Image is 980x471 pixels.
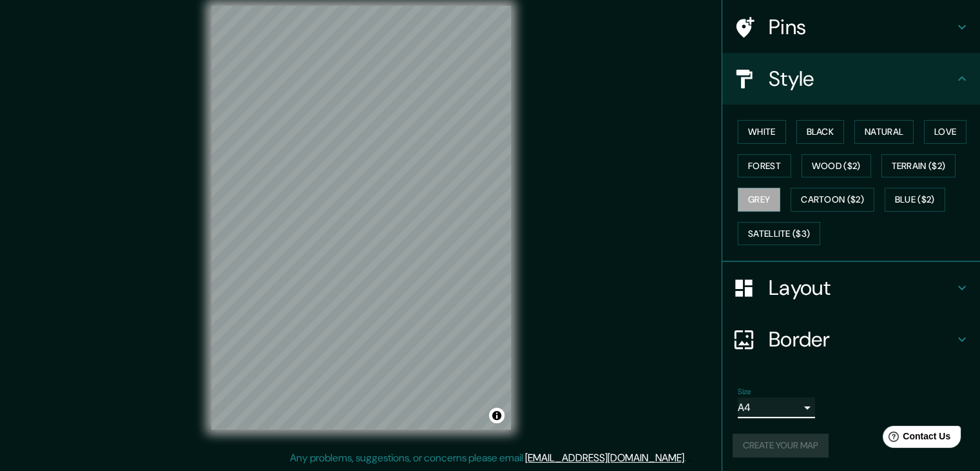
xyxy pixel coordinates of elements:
h4: Layout [769,275,954,301]
div: Style [722,53,980,105]
div: Layout [722,262,980,314]
div: Pins [722,1,980,53]
iframe: Help widget launcher [865,421,966,457]
div: . [688,450,691,466]
h4: Pins [769,14,954,40]
div: . [686,450,688,466]
button: Toggle attribution [489,408,504,423]
h4: Style [769,66,954,92]
button: Blue ($2) [885,188,945,212]
button: Terrain ($2) [881,154,956,178]
button: Love [924,120,966,144]
button: Satellite ($3) [738,222,820,246]
canvas: Map [211,6,511,430]
button: Grey [738,188,780,212]
p: Any problems, suggestions, or concerns please email . [290,450,686,466]
div: A4 [738,397,815,418]
button: Wood ($2) [802,154,871,178]
a: [EMAIL_ADDRESS][DOMAIN_NAME] [525,451,684,465]
label: Size [738,386,751,397]
div: Border [722,314,980,365]
button: White [738,120,786,144]
button: Cartoon ($2) [791,188,874,212]
button: Natural [854,120,914,144]
button: Black [796,120,845,144]
button: Forest [738,154,791,178]
h4: Border [769,326,954,352]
